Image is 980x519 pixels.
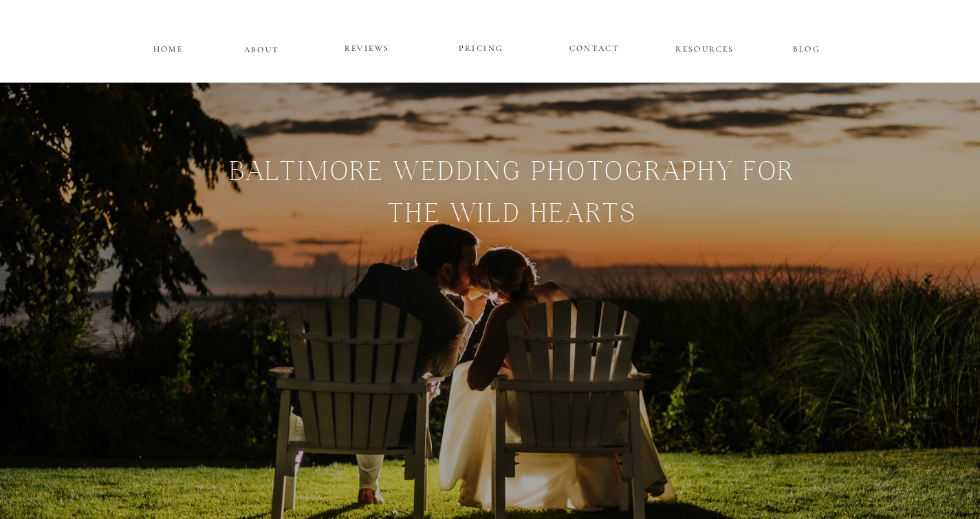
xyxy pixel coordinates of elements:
[244,42,280,54] a: ABOUT
[326,41,409,57] a: REVIEWS
[151,41,186,53] a: HOME
[674,41,737,53] a: RESOURCES
[776,41,838,53] a: BLOG
[569,41,620,52] a: CONTACT
[440,41,523,57] a: PRICING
